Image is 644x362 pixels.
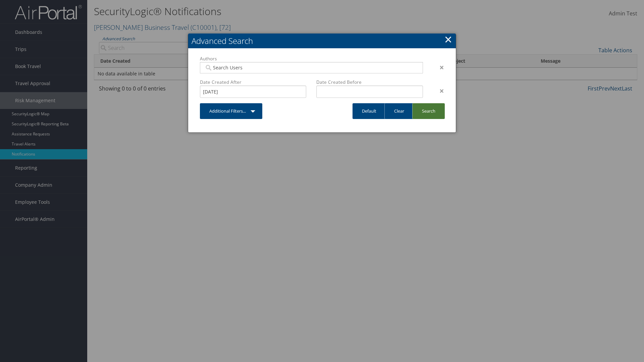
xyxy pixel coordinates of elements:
div: × [428,87,449,95]
h2: Advanced Search [188,34,456,48]
input: Search Users [204,64,418,71]
label: Date Created After [200,79,306,85]
a: Close [444,33,452,46]
a: Default [353,103,386,119]
label: Authors [200,55,423,62]
a: Additional Filters... [200,103,262,119]
div: × [428,63,449,71]
a: Search [412,103,445,119]
a: Clear [384,103,414,119]
label: Date Created Before [316,79,423,85]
